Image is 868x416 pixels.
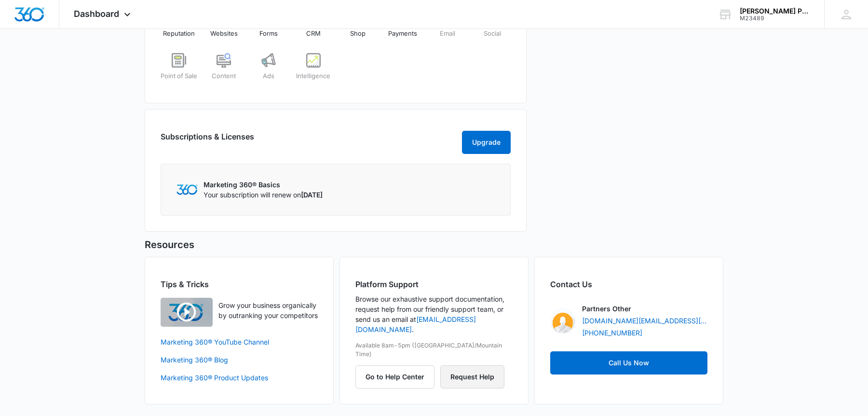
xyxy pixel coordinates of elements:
a: [PHONE_NUMBER] [582,328,642,338]
button: Request Help [440,365,504,388]
span: Reputation [163,29,195,39]
p: Available 8am-5pm ([GEOGRAPHIC_DATA]/Mountain Time) [355,341,513,359]
a: Content [205,53,243,88]
span: Content [212,71,236,81]
p: Marketing 360® Basics [203,180,323,190]
a: Request Help [440,373,504,381]
div: account id [740,15,810,22]
span: CRM [306,29,321,39]
p: Browse our exhaustive support documentation, request help from our friendly support team, or send... [355,294,513,334]
span: Email [440,29,455,39]
span: Intelligence [296,71,330,81]
span: Websites [210,29,238,39]
a: Marketing 360® Blog [161,355,318,365]
h2: Platform Support [355,278,513,290]
p: Your subscription will renew on [203,190,323,200]
img: Partners Other [550,308,575,333]
h2: Subscriptions & Licenses [161,131,254,150]
span: Payments [388,29,417,39]
span: Shop [350,29,366,39]
h2: Tips & Tricks [161,278,318,290]
a: Call Us Now [550,351,707,374]
h5: Resources [145,237,723,252]
img: Marketing 360 Logo [176,184,198,194]
a: Marketing 360® Product Updates [161,373,318,383]
h2: Contact Us [550,278,707,290]
a: Marketing 360® YouTube Channel [161,337,318,347]
div: account name [740,7,810,15]
a: Intelligence [295,53,332,88]
p: Grow your business organically by outranking your competitors [218,300,318,320]
a: [DOMAIN_NAME][EMAIL_ADDRESS][DOMAIN_NAME] [582,316,707,326]
img: Quick Overview Video [161,298,213,327]
a: Point of Sale [161,53,198,88]
span: [DATE] [301,191,323,199]
span: Forms [259,29,278,39]
span: Social [484,29,501,39]
button: Upgrade [462,131,511,154]
a: Ads [250,53,287,88]
button: Go to Help Center [355,365,434,388]
span: Ads [263,71,274,81]
span: Dashboard [74,9,119,19]
a: Go to Help Center [355,373,440,381]
span: Point of Sale [161,71,197,81]
p: Partners Other [582,304,631,314]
